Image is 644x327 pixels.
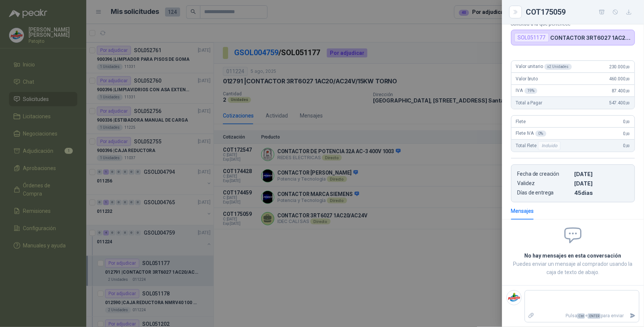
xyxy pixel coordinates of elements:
span: 0 [623,119,630,124]
button: Close [511,8,520,17]
span: ,00 [626,144,630,148]
p: Validez [518,180,572,187]
span: Total Flete [516,141,562,150]
div: COT175059 [526,6,635,18]
span: Valor bruto [516,76,538,81]
span: 547.400 [609,100,630,105]
span: IVA [516,88,537,94]
p: [DATE] [575,171,629,177]
div: Incluido [538,141,561,150]
div: 19 % [525,88,538,94]
div: 0 % [536,131,546,137]
span: 230.000 [609,64,630,69]
span: ,00 [626,77,630,81]
span: 0 [623,143,630,148]
span: ,00 [626,101,630,105]
label: Adjuntar archivos [525,309,538,322]
span: ENTER [588,313,601,319]
button: Enviar [627,309,639,322]
span: ,00 [626,65,630,69]
p: Puedes enviar un mensaje al comprador usando la caja de texto de abajo. [511,260,635,276]
span: 87.400 [612,88,630,93]
h2: No hay mensajes en esta conversación [511,252,635,260]
span: 0 [623,131,630,136]
span: ,00 [626,89,630,93]
span: ,00 [626,132,630,136]
span: Flete IVA [516,131,546,137]
p: Pulsa + para enviar [538,309,627,322]
div: x 2 Unidades [545,64,572,70]
img: Company Logo [507,291,521,305]
span: Valor unitario [516,64,572,70]
p: CONTACTOR 3RT6027 1AC20/AC24V/15KW TORNO [551,35,632,41]
div: Mensajes [511,207,534,215]
p: 45 dias [575,190,629,196]
span: Total a Pagar [516,100,542,105]
span: Flete [516,119,526,124]
span: Ctrl [577,313,585,319]
span: ,00 [626,120,630,124]
span: 460.000 [609,76,630,81]
div: SOL051177 [515,33,549,42]
p: Días de entrega [518,190,572,196]
p: Fecha de creación [518,171,572,177]
p: [DATE] [575,180,629,187]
